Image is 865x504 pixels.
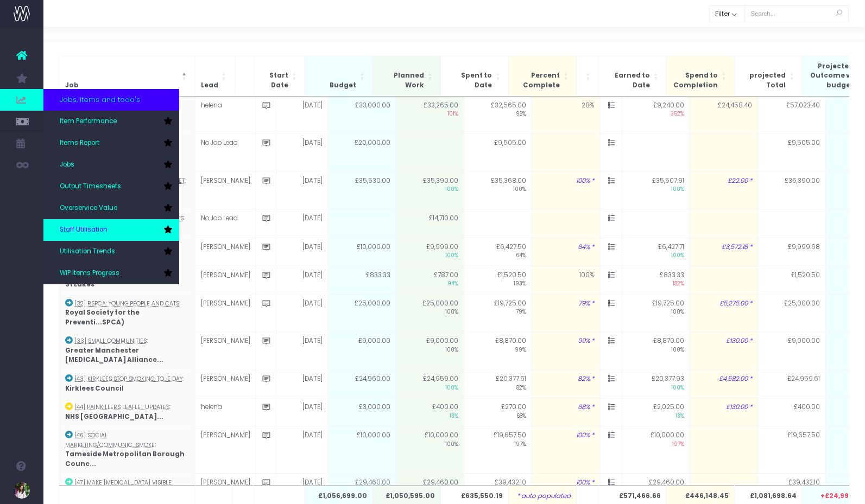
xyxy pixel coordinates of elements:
[328,134,396,172] td: £20,000.00
[60,225,108,235] span: Staff Utilisation
[628,412,684,420] span: 13%
[464,398,532,426] td: £270.00
[195,426,256,474] td: [PERSON_NAME]
[195,294,256,332] td: [PERSON_NAME]
[378,71,424,90] span: Planned Work
[65,346,163,365] strong: Greater Manchester [MEDICAL_DATA] Alliance...
[43,176,179,197] a: Output Timesheets
[470,252,526,260] span: 64%
[757,134,825,172] td: £9,505.00
[579,271,594,280] span: 100%
[276,294,328,332] td: [DATE]
[65,450,185,468] strong: Tameside Metropolitan Borough Counc...
[328,97,396,134] td: £33,000.00
[59,398,195,426] td: :
[672,71,718,90] span: Spend to Completion
[59,370,195,398] td: :
[43,219,179,241] a: Staff Utilisation
[396,209,464,238] td: £14,710.00
[276,332,328,370] td: [DATE]
[328,294,396,332] td: £25,000.00
[328,398,396,426] td: £3,000.00
[576,478,594,488] span: 100%
[622,97,690,134] td: £9,240.00
[276,398,328,426] td: [DATE]
[517,492,571,501] span: * auto populated
[722,243,752,252] span: £3,572.18
[578,243,594,252] span: 64%
[577,56,599,96] th: : Activate to sort: Activate to sort
[60,203,117,213] span: Overservice Value
[740,71,786,90] span: projected Total
[718,101,752,111] span: £24,458.40
[628,280,684,288] span: 182%
[195,209,256,238] td: No Job Lead
[464,370,532,398] td: £20,377.61
[576,431,594,441] span: 100%
[757,238,825,266] td: £9,999.68
[65,412,163,421] strong: NHS [GEOGRAPHIC_DATA]...
[195,238,256,266] td: [PERSON_NAME]
[622,332,690,370] td: £8,870.00
[402,252,458,260] span: 100%
[757,426,825,474] td: £19,657.50
[60,160,74,170] span: Jobs
[59,426,195,474] td: :
[254,56,305,96] th: Start Date: Activate to sort: Activate to sort
[622,474,690,502] td: £29,460.00
[60,117,117,126] span: Item Performance
[195,474,256,502] td: [PERSON_NAME]
[328,370,396,398] td: £24,960.00
[276,266,328,294] td: [DATE]
[402,110,458,118] span: 101%
[195,171,256,209] td: [PERSON_NAME]
[328,266,396,294] td: £833.33
[604,71,650,90] span: Earned to Date
[60,269,119,278] span: WIP Items Progress
[59,56,195,96] th: Job: Activate to invert sorting: Activate to invert sorting
[328,474,396,502] td: £29,460.00
[464,171,532,209] td: £35,368.00
[402,186,458,194] span: 100%
[757,370,825,398] td: £24,959.61
[470,280,526,288] span: 193%
[757,332,825,370] td: £9,000.00
[396,238,464,266] td: £9,999.00
[628,110,684,118] span: 352%
[599,56,667,96] th: Earned to Date: Activate to sort: Activate to sort
[441,56,509,96] th: Spent to Date: Activate to sort: Activate to sort
[719,299,752,309] span: £5,275.00
[628,252,684,260] span: 100%
[396,370,464,398] td: £24,959.00
[470,441,526,449] span: 197%
[464,238,532,266] td: £6,427.50
[464,266,532,294] td: £1,520.50
[622,398,690,426] td: £2,025.00
[757,97,825,134] td: £57,023.40
[328,332,396,370] td: £9,000.00
[464,97,532,134] td: £32,565.00
[402,308,458,316] span: 100%
[60,94,140,105] span: Jobs, items and todo's
[719,374,752,384] span: £4,582.00
[628,346,684,354] span: 100%
[65,308,140,327] strong: Royal Society for the Preventi...SPCA)
[735,56,803,96] th: projected Total: Activate to sort: Activate to sort
[470,412,526,420] span: 68%
[276,474,328,502] td: [DATE]
[709,5,745,22] button: Filter
[726,336,752,346] span: £130.00
[276,238,328,266] td: [DATE]
[622,238,690,266] td: £6,427.71
[65,81,79,91] span: Job
[276,97,328,134] td: [DATE]
[74,299,179,308] abbr: [32] RSPCA: Young people and cats
[622,171,690,209] td: £35,507.91
[402,412,458,420] span: 13%
[195,332,256,370] td: [PERSON_NAME]
[195,97,256,134] td: helena
[201,81,218,91] span: Lead
[43,263,179,284] a: WIP Items Progress
[396,97,464,134] td: £33,265.00
[65,431,155,449] abbr: [46] Social Marketing/Communications for Racially Minoritised Communities Who Smoke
